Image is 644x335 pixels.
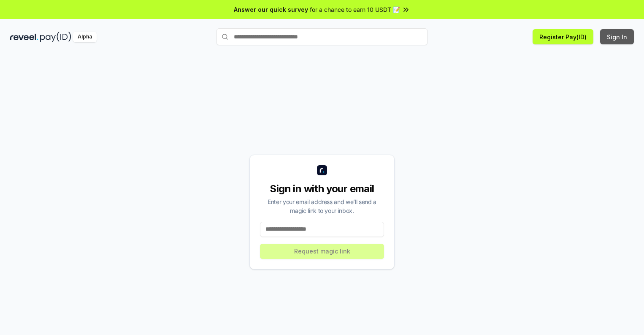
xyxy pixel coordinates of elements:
[234,5,308,14] span: Answer our quick survey
[600,29,634,44] button: Sign In
[10,32,38,42] img: reveel_dark
[260,197,384,215] div: Enter your email address and we’ll send a magic link to your inbox.
[260,182,384,196] div: Sign in with your email
[73,32,97,42] div: Alpha
[310,5,400,14] span: for a chance to earn 10 USDT 📝
[40,32,71,42] img: pay_id
[317,165,327,175] img: logo_small
[533,29,593,44] button: Register Pay(ID)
